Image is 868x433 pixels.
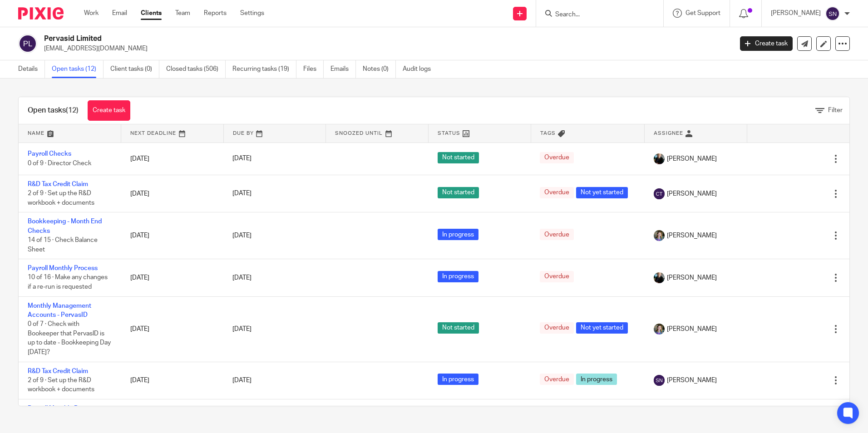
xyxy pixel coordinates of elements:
[828,107,843,113] span: Filter
[232,191,252,197] span: [DATE]
[232,275,252,281] span: [DATE]
[52,60,104,78] a: Open tasks (12)
[28,237,98,253] span: 14 of 15 · Check Balance Sheet
[303,60,324,78] a: Files
[654,375,665,386] img: svg%3E
[686,10,720,16] span: Get Support
[667,376,717,385] span: [PERSON_NAME]
[654,188,665,199] img: svg%3E
[540,152,574,163] span: Overdue
[654,230,665,241] img: 1530183611242%20(1).jpg
[335,131,383,136] span: Snoozed Until
[28,265,98,271] a: Payroll Monthly Process
[28,303,91,318] a: Monthly Management Accounts - PervasID
[363,60,396,78] a: Notes (0)
[540,187,574,198] span: Overdue
[654,153,665,164] img: nicky-partington.jpg
[141,9,162,18] a: Clients
[438,187,479,198] span: Not started
[28,106,79,115] h1: Open tasks
[28,321,111,356] span: 0 of 7 · Check with Bookeeper that PervasID is up to date - Bookkeeping Day [DATE]?
[28,151,71,157] a: Payroll Checks
[438,322,479,334] span: Not started
[28,160,91,167] span: 0 of 9 · Director Check
[540,322,574,334] span: Overdue
[121,296,224,362] td: [DATE]
[28,181,88,187] a: R&D Tax Credit Claim
[771,9,821,18] p: [PERSON_NAME]
[121,259,224,296] td: [DATE]
[438,152,479,163] span: Not started
[166,60,226,78] a: Closed tasks (506)
[110,60,159,78] a: Client tasks (0)
[576,187,628,198] span: Not yet started
[121,143,224,175] td: [DATE]
[667,231,717,240] span: [PERSON_NAME]
[403,60,438,78] a: Audit logs
[28,405,98,412] a: Payroll Monthly Process
[438,229,478,240] span: In progress
[667,273,717,282] span: [PERSON_NAME]
[540,374,574,385] span: Overdue
[540,229,574,240] span: Overdue
[18,34,37,53] img: svg%3E
[18,60,45,78] a: Details
[28,368,88,374] a: R&D Tax Credit Claim
[175,9,190,18] a: Team
[44,44,726,53] p: [EMAIL_ADDRESS][DOMAIN_NAME]
[576,322,628,334] span: Not yet started
[88,100,130,121] a: Create task
[540,131,556,136] span: Tags
[667,325,717,334] span: [PERSON_NAME]
[18,7,64,20] img: Pixie
[232,377,252,384] span: [DATE]
[204,9,227,18] a: Reports
[554,11,636,19] input: Search
[540,271,574,282] span: Overdue
[112,9,127,18] a: Email
[438,271,478,282] span: In progress
[654,324,665,335] img: 1530183611242%20(1).jpg
[438,374,478,385] span: In progress
[740,36,793,51] a: Create task
[825,6,840,21] img: svg%3E
[66,107,79,114] span: (12)
[232,326,252,332] span: [DATE]
[84,9,99,18] a: Work
[576,374,617,385] span: In progress
[330,60,356,78] a: Emails
[28,377,94,393] span: 2 of 9 · Set up the R&D workbook + documents
[28,275,108,290] span: 10 of 16 · Make any changes if a re-run is requested
[232,60,296,78] a: Recurring tasks (19)
[232,156,252,162] span: [DATE]
[240,9,264,18] a: Settings
[121,362,224,399] td: [DATE]
[121,175,224,212] td: [DATE]
[28,191,94,207] span: 2 of 9 · Set up the R&D workbook + documents
[44,34,590,44] h2: Pervasid Limited
[667,189,717,198] span: [PERSON_NAME]
[232,232,252,239] span: [DATE]
[667,154,717,163] span: [PERSON_NAME]
[28,218,102,234] a: Bookkeeping - Month End Checks
[438,131,460,136] span: Status
[654,272,665,283] img: nicky-partington.jpg
[121,212,224,259] td: [DATE]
